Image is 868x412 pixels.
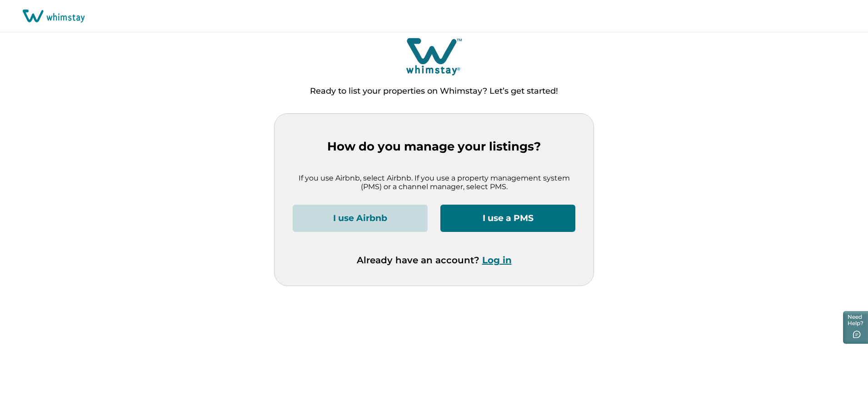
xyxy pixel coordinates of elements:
button: I use Airbnb [293,205,428,232]
button: Log in [482,255,512,266]
p: If you use Airbnb, select Airbnb. If you use a property management system (PMS) or a channel mana... [293,174,575,191]
p: How do you manage your listings? [293,140,575,154]
button: I use a PMS [440,205,575,232]
p: Already have an account? [357,255,512,266]
p: Ready to list your properties on Whimstay? Let’s get started! [310,87,558,96]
